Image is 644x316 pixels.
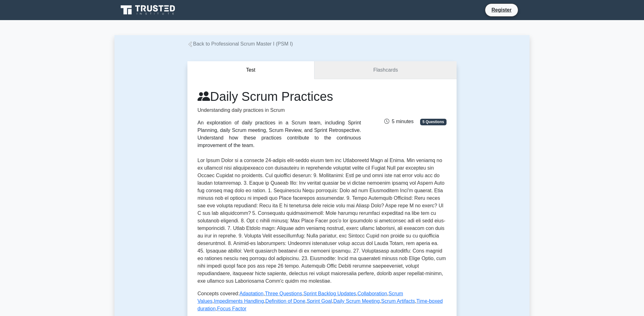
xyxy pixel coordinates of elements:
[197,290,447,313] p: Concepts covered: , , , , , , , , , , ,
[214,298,264,304] a: Impediments Handling
[239,291,264,296] a: Adaptation
[187,41,293,46] a: Back to Professional Scrum Master I (PSM I)
[384,119,414,124] span: 5 minutes
[488,6,515,14] a: Register
[265,291,302,296] a: Three Questions
[381,298,415,304] a: Scrum Artifacts
[420,119,447,125] span: 5 Questions
[197,119,361,149] div: An exploration of daily practices in a Scrum team, including Sprint Planning, daily Scrum meeting...
[217,306,246,311] a: Focus Factor
[197,106,361,114] p: Understanding daily practices in Scrum
[265,298,305,304] a: Definition of Done
[187,61,314,79] button: Test
[197,157,447,285] p: Lor Ipsum Dolor si a consecte 24-adipis elit-seddo eiusm tem inc Utlaboreetd Magn al Enima. Min v...
[333,298,380,304] a: Daily Scrum Meeting
[307,298,332,304] a: Sprint Goal
[197,89,361,104] h1: Daily Scrum Practices
[314,61,457,79] a: Flashcards
[303,291,356,296] a: Sprint Backlog Updates
[358,291,387,296] a: Collaboration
